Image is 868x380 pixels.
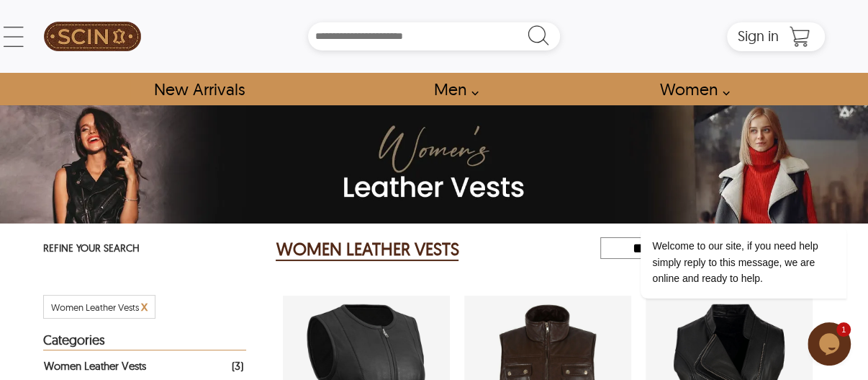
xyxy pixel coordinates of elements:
[643,73,738,105] a: Shop Women Leather Jackets
[737,32,778,43] a: Sign in
[785,26,814,48] a: Shopping Cart
[141,298,148,314] span: x
[595,145,854,315] iframe: chat widget
[231,357,243,375] div: ( 3 )
[43,333,246,350] div: Heading Filter Women Leather Vests by Categories
[44,357,243,375] a: Filter Women Leather Vests
[808,322,854,366] iframe: chat widget
[44,7,141,66] img: SCIN
[137,73,261,105] a: Shop New Arrivals
[43,238,246,260] p: REFINE YOUR SEARCH
[51,301,139,313] span: Filter Women Leather Vests
[417,73,487,105] a: shop men's leather jackets
[276,235,584,264] div: Women Leather Vests 3 Results Found
[276,238,458,261] h2: WOMEN LEATHER VESTS
[737,27,778,45] span: Sign in
[44,357,146,375] div: Women Leather Vests
[141,301,148,313] a: Cancel Filter
[43,7,141,66] a: SCIN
